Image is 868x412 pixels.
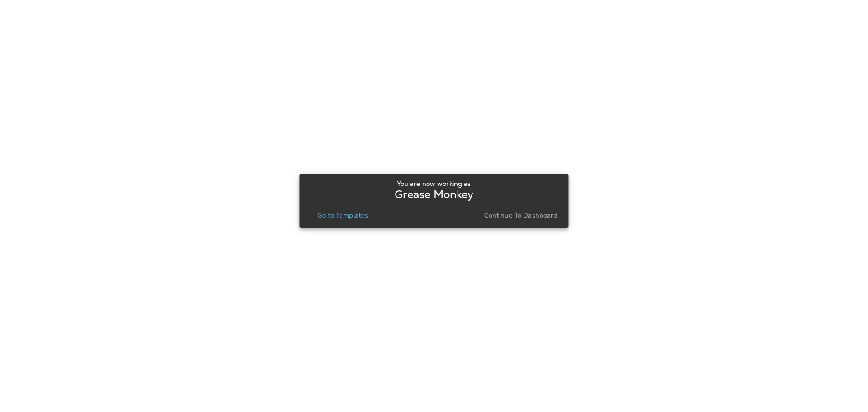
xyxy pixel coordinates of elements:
button: Continue to Dashboard [481,209,561,222]
p: Grease Monkey [395,191,474,198]
p: Go to Templates [317,212,368,219]
p: You are now working as [397,180,471,187]
button: Go to Templates [314,209,372,222]
p: Continue to Dashboard [484,212,558,219]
